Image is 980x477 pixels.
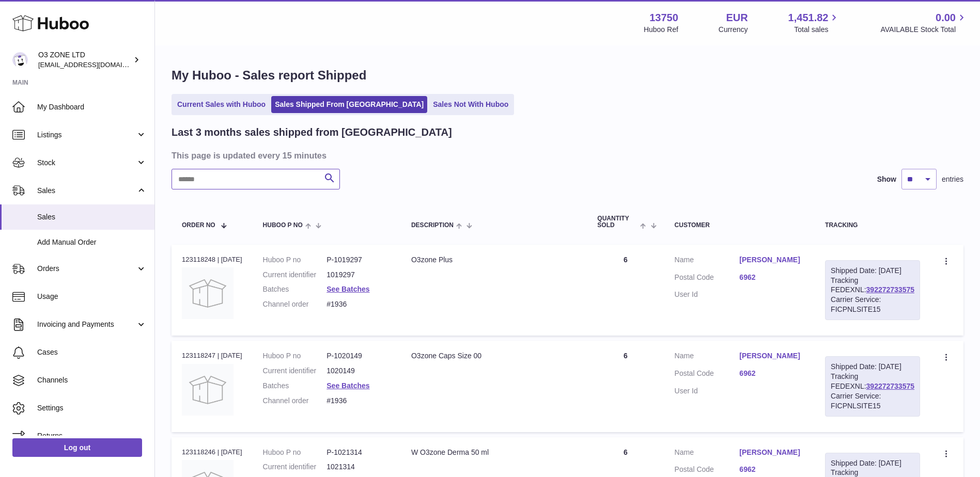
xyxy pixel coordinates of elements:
dd: 1021314 [326,462,391,472]
h2: Last 3 months sales shipped from [GEOGRAPHIC_DATA] [172,125,452,139]
span: Channels [37,375,147,385]
div: W O3zone Derma 50 ml [411,448,577,457]
span: entries [942,174,963,184]
img: no-photo-large.jpg [182,267,234,319]
dt: Channel order [263,299,327,309]
span: [EMAIL_ADDRESS][DOMAIN_NAME] [38,60,152,69]
div: O3zone Plus [411,255,577,265]
td: 6 [587,245,664,336]
a: Log out [12,438,142,457]
a: [PERSON_NAME] [739,351,804,361]
a: 6962 [739,465,804,474]
dt: Current identifier [263,462,327,472]
span: My Dashboard [37,102,147,112]
span: Sales [37,212,147,222]
dt: User Id [675,290,740,299]
a: 1,451.82 Total sales [788,11,841,35]
a: Current Sales with Huboo [174,96,269,113]
span: Usage [37,292,147,301]
dt: User Id [675,386,740,396]
span: Quantity Sold [597,215,637,229]
span: Total sales [794,25,840,35]
dt: Postal Code [675,369,740,381]
dt: Huboo P no [263,351,327,361]
dt: Name [675,351,740,363]
td: 6 [587,341,664,432]
span: Listings [37,130,136,140]
dt: Current identifier [263,270,327,280]
dd: 1020149 [326,366,391,376]
div: 123118247 | [DATE] [182,351,242,360]
dd: P-1020149 [326,351,391,361]
dt: Batches [263,284,327,294]
a: Sales Shipped From [GEOGRAPHIC_DATA] [271,96,427,113]
div: Carrier Service: FICPNLSITE15 [831,391,914,411]
dt: Postal Code [675,465,740,477]
a: 0.00 AVAILABLE Stock Total [880,11,968,35]
a: See Batches [326,381,369,390]
div: Shipped Date: [DATE] [831,362,914,372]
dt: Postal Code [675,273,740,285]
dt: Name [675,448,740,460]
span: Stock [37,158,136,168]
h3: This page is updated every 15 minutes [172,150,961,161]
span: Returns [37,431,147,441]
strong: EUR [726,11,748,25]
span: 0.00 [936,11,956,25]
span: Sales [37,186,136,196]
div: Customer [675,222,805,229]
div: Tracking [825,222,920,229]
dd: P-1019297 [326,255,391,265]
div: O3zone Caps Size 00 [411,351,577,361]
div: 123118248 | [DATE] [182,255,242,264]
div: Carrier Service: FICPNLSITE15 [831,295,914,314]
dt: Huboo P no [263,255,327,265]
div: Tracking FEDEXNL: [825,260,920,320]
span: AVAILABLE Stock Total [880,25,968,35]
dd: #1936 [326,396,391,406]
dd: P-1021314 [326,448,391,457]
span: Description [411,222,454,229]
div: Currency [719,25,748,35]
label: Show [877,174,896,184]
div: Shipped Date: [DATE] [831,458,914,468]
dt: Channel order [263,396,327,406]
span: 1,451.82 [788,11,829,25]
div: 123118246 | [DATE] [182,448,242,457]
span: Add Manual Order [37,237,147,247]
dt: Name [675,255,740,267]
span: Cases [37,347,147,357]
span: Huboo P no [263,222,303,229]
img: hello@o3zoneltd.co.uk [12,52,28,68]
a: See Batches [326,285,369,293]
div: Tracking FEDEXNL: [825,356,920,416]
dd: #1936 [326,299,391,309]
span: Order No [182,222,215,229]
dd: 1019297 [326,270,391,280]
h1: My Huboo - Sales report Shipped [172,67,963,84]
dt: Current identifier [263,366,327,376]
a: 6962 [739,273,804,282]
div: Shipped Date: [DATE] [831,266,914,276]
dt: Huboo P no [263,448,327,457]
span: Settings [37,403,147,413]
a: [PERSON_NAME] [739,255,804,265]
img: no-photo-large.jpg [182,364,234,416]
div: O3 ZONE LTD [38,50,131,70]
a: 6962 [739,369,804,378]
strong: 13750 [649,11,678,25]
dt: Batches [263,381,327,391]
a: 392272733575 [866,382,914,390]
a: [PERSON_NAME] [739,448,804,457]
div: Huboo Ref [644,25,678,35]
a: 392272733575 [866,285,914,294]
span: Orders [37,264,136,274]
a: Sales Not With Huboo [429,96,512,113]
span: Invoicing and Payments [37,320,136,329]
